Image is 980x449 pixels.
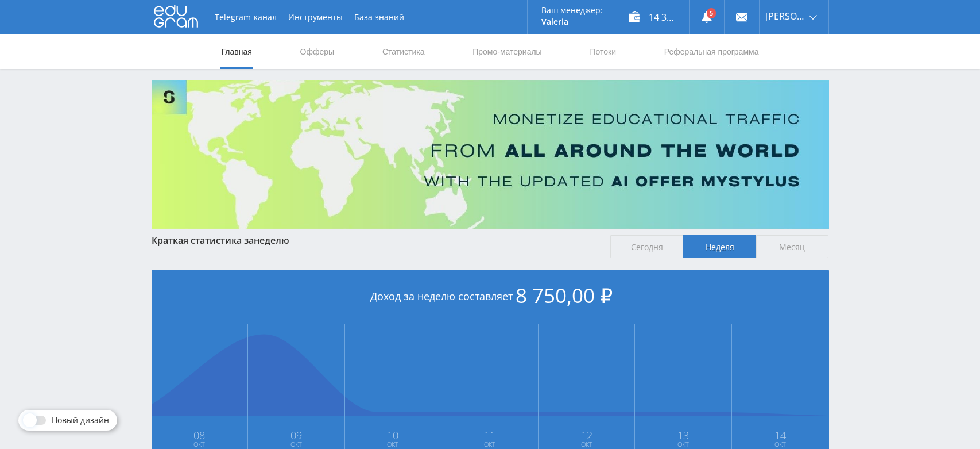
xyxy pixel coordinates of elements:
span: Окт [636,440,731,449]
a: Главная [220,34,253,69]
span: 10 [346,431,441,440]
span: 8 750,00 ₽ [516,282,613,309]
p: Ваш менеджер: [541,6,603,15]
span: 13 [636,431,731,440]
div: Доход за неделю составляет [152,270,829,324]
span: 08 [152,431,247,440]
span: Окт [152,440,247,449]
span: Неделя [683,235,756,258]
span: Окт [346,440,441,449]
div: Краткая статистика за [152,235,599,245]
span: Новый дизайн [52,416,109,425]
span: 14 [733,431,828,440]
a: Потоки [588,34,617,69]
span: 11 [442,431,537,440]
a: Реферальная программа [663,34,760,69]
span: Окт [442,440,537,449]
span: Окт [733,440,828,449]
a: Статистика [381,34,426,69]
span: неделю [254,234,289,247]
span: 09 [249,431,344,440]
a: Офферы [299,34,336,69]
span: Окт [539,440,634,449]
a: Промо-материалы [471,34,543,69]
p: Valeria [541,17,603,26]
span: Сегодня [610,235,683,258]
span: Окт [249,440,344,449]
span: [PERSON_NAME] [765,11,805,21]
span: 12 [539,431,634,440]
img: Banner [152,80,829,229]
span: Месяц [756,235,829,258]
